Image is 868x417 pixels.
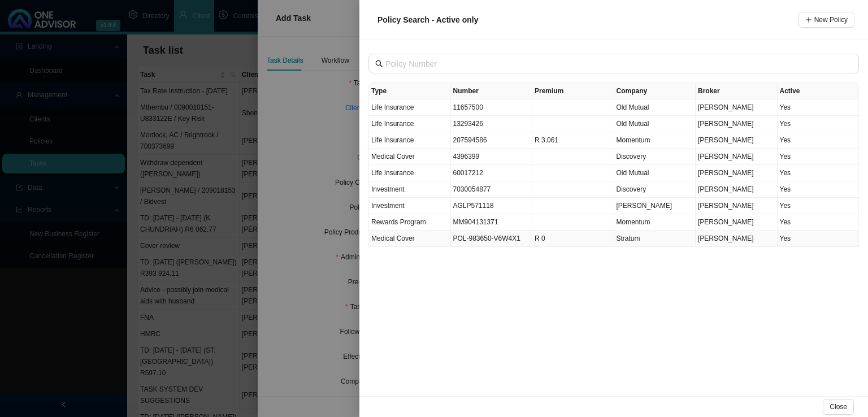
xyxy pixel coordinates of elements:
td: 11657500 [451,99,533,116]
button: New Policy [798,12,854,28]
span: Momentum [617,218,650,226]
span: Close [830,401,847,412]
td: 60017212 [451,165,533,181]
span: [PERSON_NAME] [617,202,672,210]
span: [PERSON_NAME] [698,185,754,193]
span: Discovery [617,185,646,193]
th: Active [778,83,860,99]
th: Broker [696,83,778,99]
td: 7030054877 [451,181,533,198]
td: 207594586 [451,132,533,149]
td: Yes [778,99,860,116]
td: Yes [778,132,860,149]
input: Policy Number [385,58,844,70]
span: Investment [371,202,405,210]
td: Yes [778,231,860,247]
th: Company [614,83,696,99]
span: Discovery [617,153,646,160]
span: Old Mutual [617,120,649,128]
span: Rewards Program [371,218,426,226]
span: plus [805,16,812,23]
td: Yes [778,149,860,165]
span: Life Insurance [371,103,414,111]
span: Investment [371,185,405,193]
td: Yes [778,165,860,181]
td: R 0 [532,231,614,247]
span: [PERSON_NAME] [698,234,754,242]
span: [PERSON_NAME] [698,103,754,111]
td: 13293426 [451,116,533,132]
td: Yes [778,181,860,198]
span: [PERSON_NAME] [698,136,754,144]
span: Policy Search - Active only [377,15,478,24]
th: Type [369,83,451,99]
th: Number [451,83,533,99]
span: Life Insurance [371,120,414,128]
td: POL-983650-V6W4X1 [451,231,533,247]
td: AGLP571118 [451,198,533,214]
span: [PERSON_NAME] [698,169,754,177]
td: MM904131371 [451,214,533,231]
span: New Policy [814,14,848,25]
td: Yes [778,198,860,214]
span: search [375,60,383,68]
span: Old Mutual [617,169,649,177]
span: [PERSON_NAME] [698,202,754,210]
td: 4396399 [451,149,533,165]
span: Stratum [617,234,640,242]
span: [PERSON_NAME] [698,218,754,226]
span: Life Insurance [371,136,414,144]
span: Life Insurance [371,169,414,177]
td: R 3,061 [532,132,614,149]
th: Premium [532,83,614,99]
span: [PERSON_NAME] [698,120,754,128]
span: Medical Cover [371,234,415,242]
span: Old Mutual [617,103,649,111]
td: Yes [778,116,860,132]
span: [PERSON_NAME] [698,153,754,160]
button: Close [823,399,854,415]
td: Yes [778,214,860,231]
span: Momentum [617,136,650,144]
span: Medical Cover [371,153,415,160]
